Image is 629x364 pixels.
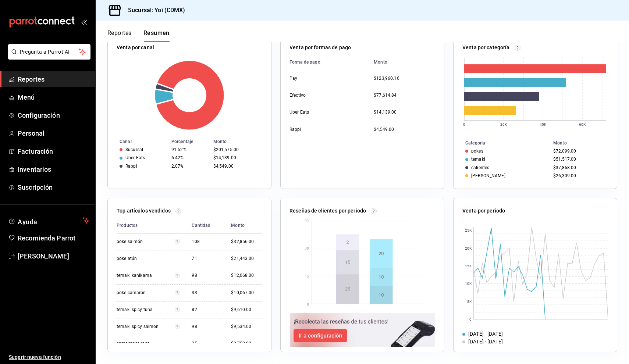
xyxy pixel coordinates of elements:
div: camarones roca [117,340,180,347]
div: $123,960.16 [374,75,435,82]
text: 0 [469,317,472,321]
div: $4,549.00 [213,164,259,169]
p: Reseñas de clientes por periodo [289,207,366,215]
svg: Artículos relacionados por el SKU: temaki spicy tuna (81.000000), Temaki Spicy Tuna (1.000000) [175,307,180,313]
text: 60K [579,122,586,126]
p: Top artículos vendidos [117,207,171,215]
button: Reportes [107,29,132,42]
span: Pregunta a Parrot AI [20,48,79,56]
div: 71 [192,256,219,262]
th: Cantidad [186,218,225,233]
div: 108 [192,239,219,245]
div: temaki kanikama [117,272,175,279]
svg: Artículos relacionados por el SKU: temaki kanikama (93.000000), Temaki Kanikama (5.000000) [175,272,180,278]
div: 6.42% [171,155,207,160]
a: Pregunta a Parrot AI [5,53,90,61]
div: navigation tabs [107,29,170,42]
span: Inventarios [18,164,89,174]
div: poke salmón [117,239,175,245]
button: open_drawer_menu [81,19,87,25]
div: [DATE] - [DATE] [468,338,503,346]
p: Venta por categoría [462,44,510,51]
div: calientes [471,165,489,170]
div: $51,517.00 [553,157,605,162]
div: $10,067.00 [231,290,262,296]
span: Reportes [18,74,89,84]
div: $4,549.00 [374,126,435,133]
button: Pregunta a Parrot AI [8,44,90,60]
th: Productos [117,218,186,233]
th: Monto [368,54,435,70]
div: 2.07% [171,164,207,169]
div: 82 [192,307,219,313]
div: Efectivo [289,92,362,99]
div: 91.52% [171,147,207,152]
text: 20K [500,122,507,126]
th: Categoría [454,139,550,147]
div: $14,139.00 [213,155,259,160]
div: Pay [289,75,362,82]
div: poke atún [117,256,180,262]
div: $14,139.00 [374,109,435,115]
div: Uber Eats [125,155,145,160]
th: Monto [225,218,262,233]
h3: Sucursal: Yoi (CDMX) [122,6,185,15]
th: Porcentaje [168,138,210,146]
div: $26,309.00 [553,173,605,178]
div: $12,068.00 [231,272,262,279]
text: 20K [465,246,472,250]
button: Resumen [143,29,170,42]
text: 40K [540,122,547,126]
span: Ayuda [18,216,80,225]
div: $8,750.00 [231,340,262,347]
p: Venta por periodo [462,207,505,215]
div: 33 [192,290,219,296]
text: 25K [465,228,472,232]
div: $201,575.00 [213,147,259,152]
div: Uber Eats [289,109,362,115]
span: Configuración [18,110,89,120]
span: Suscripción [18,182,89,192]
div: $9,534.00 [231,324,262,330]
text: 0 [463,122,465,126]
span: Recomienda Parrot [18,233,89,243]
div: Sucursal [125,147,143,152]
div: $32,856.00 [231,239,262,245]
text: 15K [465,264,472,268]
div: $37,868.00 [553,165,605,170]
div: Rappi [289,126,362,133]
text: 5K [467,300,472,304]
div: $77,614.84 [374,92,435,99]
svg: Artículos relacionados por el SKU: poke camarón (32.000000), Poke Camarón (1.000000) [175,290,180,296]
div: temaki [471,157,485,162]
span: Personal [18,128,89,138]
div: pokes [471,149,483,154]
div: $21,443.00 [231,256,262,262]
div: Rappi [125,164,137,169]
div: poke camarón [117,290,175,296]
div: $9,610.00 [231,307,262,313]
span: Sugerir nueva función [9,353,89,361]
th: Forma de pago [289,54,368,70]
svg: Artículos relacionados por el SKU: temaki spicy salmon (97.000000), Temaki Spicy Salmon (1.000000) [175,324,180,329]
span: [PERSON_NAME] [18,251,89,261]
p: Venta por formas de pago [289,44,351,51]
div: 35 [192,340,219,347]
div: temaki spicy salmon [117,324,175,330]
svg: Artículos relacionados por el SKU: poke salmón (105.000000), Poke Salmón (3.000000) [175,239,180,245]
div: [PERSON_NAME] [471,173,505,178]
div: 98 [192,324,219,330]
div: $72,099.00 [553,149,605,154]
text: 10K [465,282,472,286]
div: [DATE] - [DATE] [468,330,503,338]
span: Menú [18,92,89,102]
div: 98 [192,272,219,279]
th: Monto [210,138,271,146]
th: Canal [108,138,168,146]
span: Facturación [18,146,89,156]
div: temaki spicy tuna [117,307,175,313]
th: Monto [550,139,617,147]
p: Venta por canal [117,44,154,51]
